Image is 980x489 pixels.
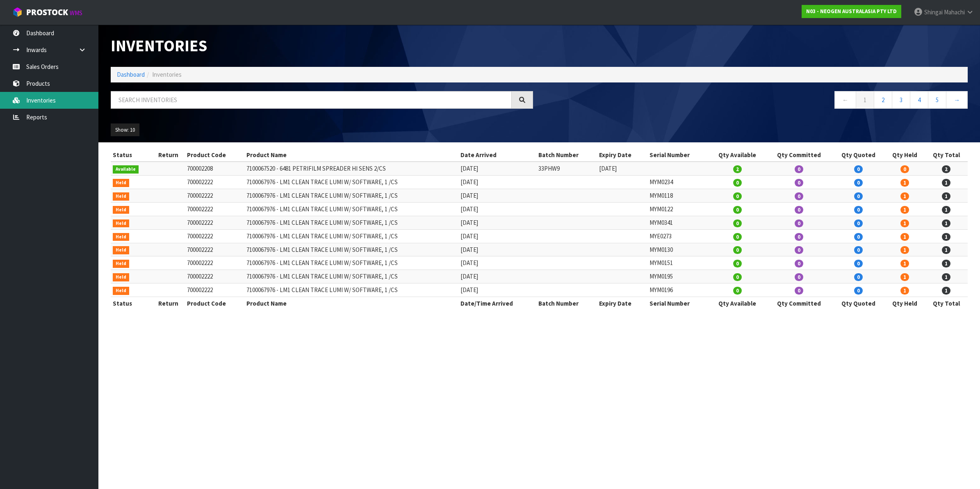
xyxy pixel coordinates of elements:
[185,297,244,310] th: Product Code
[185,256,244,270] td: 700002222
[942,233,950,241] span: 1
[458,283,536,297] td: [DATE]
[185,270,244,283] td: 700002222
[854,179,863,187] span: 0
[733,219,742,227] span: 0
[244,149,458,162] th: Product Name
[733,165,742,173] span: 2
[113,287,129,295] span: Held
[874,91,892,109] a: 2
[795,233,803,241] span: 0
[185,176,244,189] td: 700002222
[900,206,909,214] span: 1
[458,162,536,175] td: [DATE]
[113,179,129,187] span: Held
[854,206,863,214] span: 0
[854,273,863,281] span: 0
[111,91,512,109] input: Search inventories
[942,165,950,173] span: 2
[795,206,803,214] span: 0
[597,297,647,310] th: Expiry Date
[766,149,832,162] th: Qty Committed
[647,216,709,229] td: MYM0341
[854,287,863,295] span: 0
[795,287,803,295] span: 0
[834,91,856,109] a: ←
[944,8,965,16] span: Mahachi
[244,162,458,175] td: 7100067520 - 6481 PETRIFILM SPREADER HI SENS 2/CS
[113,206,129,214] span: Held
[925,297,968,310] th: Qty Total
[795,246,803,254] span: 0
[111,297,152,310] th: Status
[832,297,884,310] th: Qty Quoted
[854,260,863,267] span: 0
[647,189,709,203] td: MYM0118
[244,203,458,216] td: 7100067976 - LM1 CLEAN TRACE LUMI W/ SOFTWARE, 1 /CS
[185,243,244,256] td: 700002222
[795,179,803,187] span: 0
[185,216,244,229] td: 700002222
[647,149,709,162] th: Serial Number
[942,260,950,267] span: 1
[244,229,458,243] td: 7100067976 - LM1 CLEAN TRACE LUMI W/ SOFTWARE, 1 /CS
[117,71,145,78] a: Dashboard
[458,216,536,229] td: [DATE]
[647,283,709,297] td: MYM0196
[26,7,68,18] span: ProStock
[113,260,129,268] span: Held
[70,9,82,17] small: WMS
[536,297,597,310] th: Batch Number
[458,256,536,270] td: [DATE]
[942,219,950,227] span: 1
[942,206,950,214] span: 1
[458,243,536,256] td: [DATE]
[795,273,803,281] span: 0
[925,149,968,162] th: Qty Total
[458,270,536,283] td: [DATE]
[709,149,766,162] th: Qty Available
[924,8,943,16] span: Shingai
[928,91,946,109] a: 5
[244,270,458,283] td: 7100067976 - LM1 CLEAN TRACE LUMI W/ SOFTWARE, 1 /CS
[856,91,874,109] a: 1
[536,162,597,175] td: 33PHW9
[806,8,897,15] strong: N03 - NEOGEN AUSTRALASIA PTY LTD
[244,216,458,229] td: 7100067976 - LM1 CLEAN TRACE LUMI W/ SOFTWARE, 1 /CS
[795,165,803,173] span: 0
[647,176,709,189] td: MYM0234
[113,246,129,254] span: Held
[854,192,863,200] span: 0
[113,273,129,281] span: Held
[458,149,536,162] th: Date Arrived
[884,297,925,310] th: Qty Held
[244,256,458,270] td: 7100067976 - LM1 CLEAN TRACE LUMI W/ SOFTWARE, 1 /CS
[458,203,536,216] td: [DATE]
[113,192,129,201] span: Held
[599,165,617,172] span: [DATE]
[892,91,910,109] a: 3
[647,256,709,270] td: MYM0151
[113,165,139,174] span: Available
[832,149,884,162] th: Qty Quoted
[942,287,950,295] span: 1
[152,149,185,162] th: Return
[111,149,152,162] th: Status
[900,246,909,254] span: 1
[854,233,863,241] span: 0
[766,297,832,310] th: Qty Committed
[244,297,458,310] th: Product Name
[910,91,928,109] a: 4
[458,189,536,203] td: [DATE]
[900,273,909,281] span: 1
[884,149,925,162] th: Qty Held
[152,71,182,78] span: Inventories
[900,192,909,200] span: 1
[458,297,536,310] th: Date/Time Arrived
[733,233,742,241] span: 0
[647,297,709,310] th: Serial Number
[733,179,742,187] span: 0
[733,192,742,200] span: 0
[185,162,244,175] td: 700002208
[733,273,742,281] span: 0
